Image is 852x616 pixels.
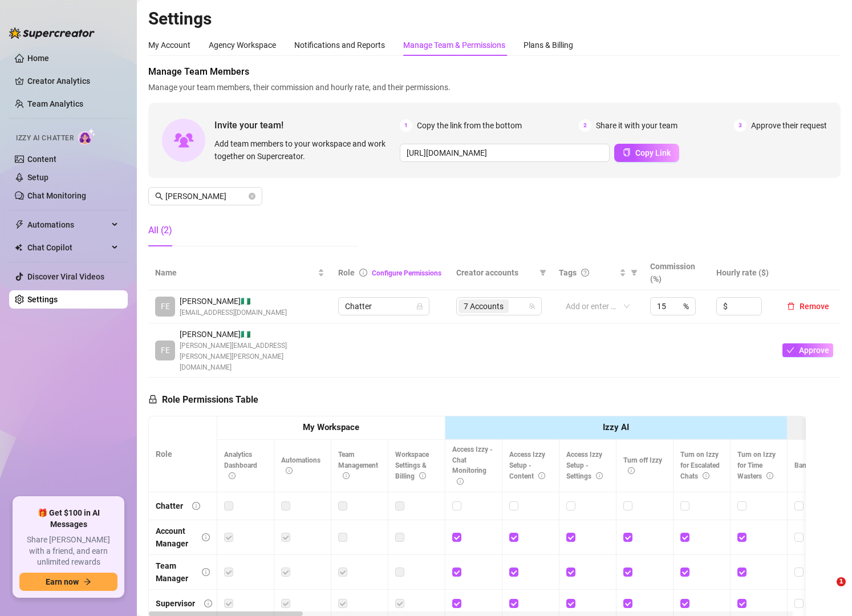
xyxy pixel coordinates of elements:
a: Creator Analytics [27,72,119,90]
div: My Account [148,39,190,51]
span: 7 Accounts [464,300,504,313]
span: [PERSON_NAME] 🇳🇬 [180,295,287,307]
span: 🎁 Get $100 in AI Messages [19,508,117,530]
th: Name [148,256,331,290]
span: Turn on Izzy for Escalated Chats [680,451,720,480]
span: Earn now [46,577,79,586]
a: Setup [27,173,48,182]
span: Share [PERSON_NAME] with a friend, and earn unlimited rewards [19,534,117,568]
span: Izzy AI Chatter [16,133,74,144]
button: Copy Link [614,144,679,162]
span: filter [537,264,549,281]
span: FE [161,344,170,356]
a: Home [27,54,49,63]
div: Manage Team & Permissions [403,39,505,51]
span: Analytics Dashboard [224,451,257,480]
h2: Settings [148,8,841,30]
th: Role [149,416,217,492]
span: info-circle [359,269,367,277]
span: filter [631,269,638,276]
span: info-circle [538,472,545,479]
h5: Role Permissions Table [148,393,258,407]
span: lock [148,395,157,404]
div: Plans & Billing [524,39,573,51]
span: Team Management [338,451,378,480]
span: Bank [794,461,821,469]
span: Approve [799,346,829,355]
img: logo-BBDzfeDw.svg [9,27,95,39]
span: info-circle [204,599,212,607]
span: info-circle [457,478,464,485]
span: Chatter [345,298,423,315]
strong: My Workspace [303,422,359,432]
span: Add team members to your workspace and work together on Supercreator. [214,137,395,163]
span: [PERSON_NAME][EMAIL_ADDRESS][PERSON_NAME][PERSON_NAME][DOMAIN_NAME] [180,341,324,373]
span: info-circle [343,472,350,479]
img: Chat Copilot [15,244,22,252]
span: 7 Accounts [459,299,509,313]
a: Settings [27,295,58,304]
span: [EMAIL_ADDRESS][DOMAIN_NAME] [180,307,287,318]
span: Role [338,268,355,277]
span: Turn off Izzy [623,456,662,475]
a: Discover Viral Videos [27,272,104,281]
span: check [786,346,794,354]
span: info-circle [766,472,773,479]
span: Chat Copilot [27,238,108,257]
div: Chatter [156,500,183,512]
th: Commission (%) [643,256,709,290]
span: Copy Link [635,148,671,157]
span: lock [416,303,423,310]
span: info-circle [229,472,236,479]
span: delete [787,302,795,310]
span: Access Izzy Setup - Settings [566,451,603,480]
span: Remove [800,302,829,311]
div: Team Manager [156,560,193,585]
span: 2 [579,119,591,132]
a: Team Analytics [27,99,83,108]
span: arrow-right [83,578,91,586]
input: Search members [165,190,246,202]
span: Access Izzy - Chat Monitoring [452,445,493,486]
span: 3 [734,119,746,132]
span: Workspace Settings & Billing [395,451,429,480]
span: question-circle [581,269,589,277]
span: [PERSON_NAME] 🇳🇬 [180,328,324,341]
span: thunderbolt [15,220,24,229]
div: All (2) [148,224,172,237]
span: info-circle [596,472,603,479]
span: team [529,303,535,310]
span: filter [539,269,546,276]
span: Share it with your team [596,119,677,132]
span: Turn on Izzy for Time Wasters [737,451,776,480]
strong: Izzy AI [603,422,629,432]
span: info-circle [419,472,426,479]
a: Content [27,155,56,164]
button: Remove [782,299,834,313]
span: Invite your team! [214,118,400,132]
span: filter [628,264,640,281]
div: Notifications and Reports [294,39,385,51]
span: Creator accounts [456,266,535,279]
a: Configure Permissions [372,269,441,277]
span: Manage Team Members [148,65,841,79]
a: Chat Monitoring [27,191,86,200]
span: copy [623,148,631,156]
span: Automations [281,456,320,475]
span: info-circle [202,533,210,541]
span: Automations [27,216,108,234]
span: FE [161,300,170,313]
span: info-circle [628,467,635,474]
button: Earn nowarrow-right [19,573,117,591]
span: Access Izzy Setup - Content [509,451,545,480]
span: info-circle [286,467,293,474]
span: Name [155,266,315,279]
button: close-circle [249,193,255,200]
button: Approve [782,343,833,357]
span: info-circle [202,568,210,576]
div: Supervisor [156,597,195,610]
span: 1 [400,119,412,132]
th: Hourly rate ($) [709,256,776,290]
div: Agency Workspace [209,39,276,51]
